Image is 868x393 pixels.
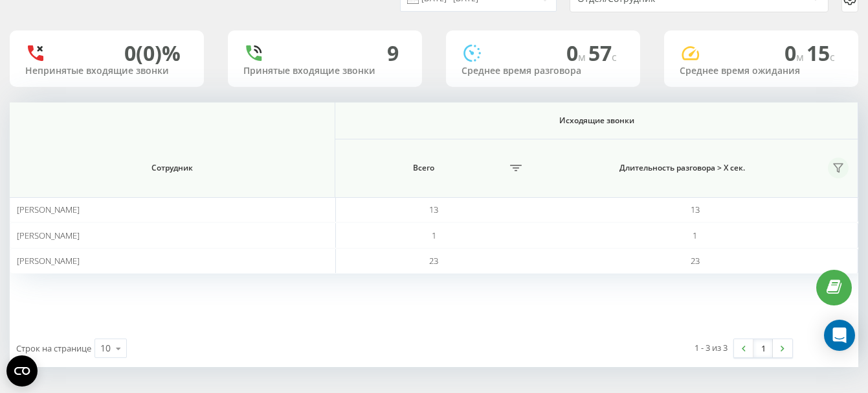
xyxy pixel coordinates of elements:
div: 9 [387,41,399,65]
button: Open CMP widget [6,355,38,387]
span: 15 [807,39,835,67]
span: 23 [429,255,438,267]
span: 57 [588,39,617,67]
span: 13 [691,204,700,215]
span: Строк на странице [16,342,91,354]
span: 13 [429,204,438,215]
span: 1 [693,230,697,241]
div: 0 (0)% [124,41,181,65]
span: [PERSON_NAME] [17,230,80,241]
span: м [578,50,588,64]
div: Open Intercom Messenger [824,320,855,351]
span: Длительность разговора > Х сек. [542,163,823,173]
div: Непринятые входящие звонки [25,65,188,77]
span: [PERSON_NAME] [17,255,80,267]
span: 0 [566,39,588,67]
div: 1 - 3 из 3 [695,341,728,354]
span: 0 [785,39,807,67]
span: c [612,50,617,64]
span: м [796,50,807,64]
div: Среднее время разговора [462,65,625,77]
span: Всего [342,163,506,173]
span: Исходящие звонки [367,115,825,126]
span: 1 [432,230,436,241]
a: 1 [753,339,773,357]
span: c [830,50,835,64]
span: [PERSON_NAME] [17,204,80,215]
span: 23 [691,255,700,267]
div: 10 [100,342,111,355]
span: Сотрудник [32,163,313,173]
div: Среднее время ожидания [680,65,843,77]
div: Принятые входящие звонки [243,65,406,77]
